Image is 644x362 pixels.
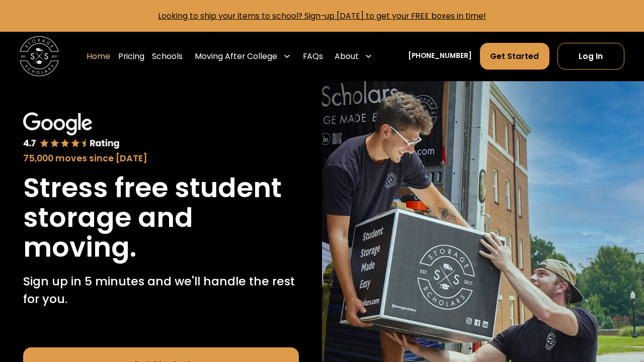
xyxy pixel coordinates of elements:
div: About [335,50,359,63]
a: Home [87,42,110,70]
a: FAQs [303,42,323,70]
img: Storage Scholars main logo [20,36,59,76]
a: Schools [152,42,183,70]
h1: Stress free student storage and moving. [23,173,299,263]
a: Get Started [480,43,549,70]
a: [PHONE_NUMBER] [408,51,472,62]
a: Looking to ship your items to school? Sign-up [DATE] to get your FREE boxes in time! [158,11,486,21]
p: Sign up in 5 minutes and we'll handle the rest for you. [23,272,299,308]
div: Moving After College [195,50,277,63]
div: Moving After College [191,42,295,70]
a: Log In [557,43,624,70]
div: 75,000 moves since [DATE] [23,152,299,165]
a: Pricing [118,42,144,70]
a: home [20,36,59,76]
img: Google 4.7 star rating [23,112,120,149]
div: About [331,42,377,70]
